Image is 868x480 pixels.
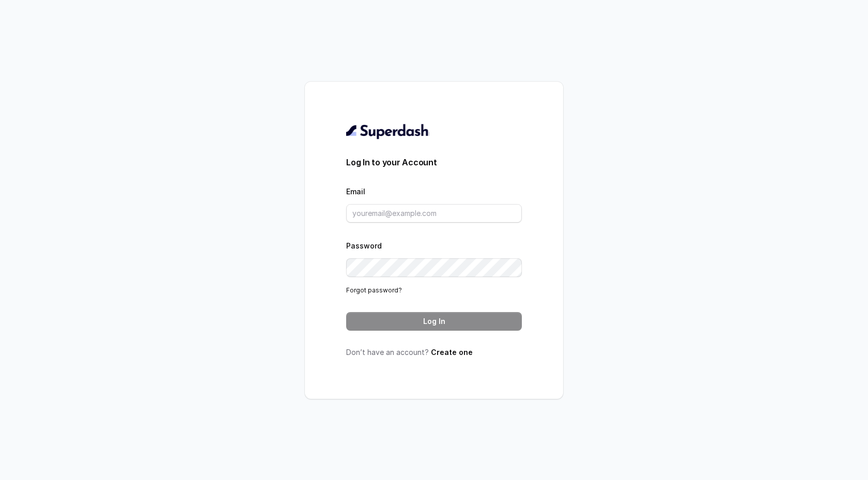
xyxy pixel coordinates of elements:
[346,286,402,294] a: Forgot password?
[346,187,365,196] label: Email
[346,204,522,223] input: youremail@example.com
[346,347,522,358] p: Don’t have an account?
[346,123,429,140] img: light.svg
[346,241,382,250] label: Password
[431,348,473,357] a: Create one
[346,312,522,331] button: Log In
[346,156,522,168] h3: Log In to your Account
